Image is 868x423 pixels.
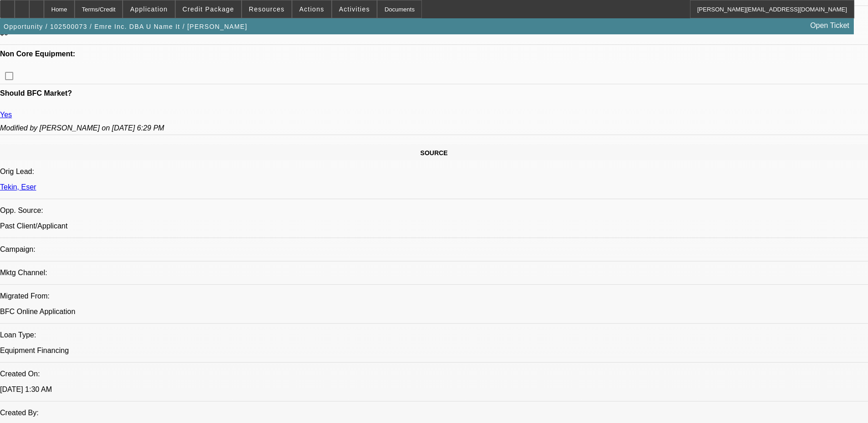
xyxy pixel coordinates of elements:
[249,5,285,13] span: Resources
[123,0,174,18] button: Application
[130,5,167,13] span: Application
[242,0,291,18] button: Resources
[176,0,241,18] button: Credit Package
[183,5,234,13] span: Credit Package
[807,18,853,33] a: Open Ticket
[292,0,331,18] button: Actions
[332,0,377,18] button: Activities
[421,149,448,157] span: SOURCE
[4,23,248,30] span: Opportunity / 102500073 / Emre Inc. DBA U Name It / [PERSON_NAME]
[299,5,324,13] span: Actions
[339,5,370,13] span: Activities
